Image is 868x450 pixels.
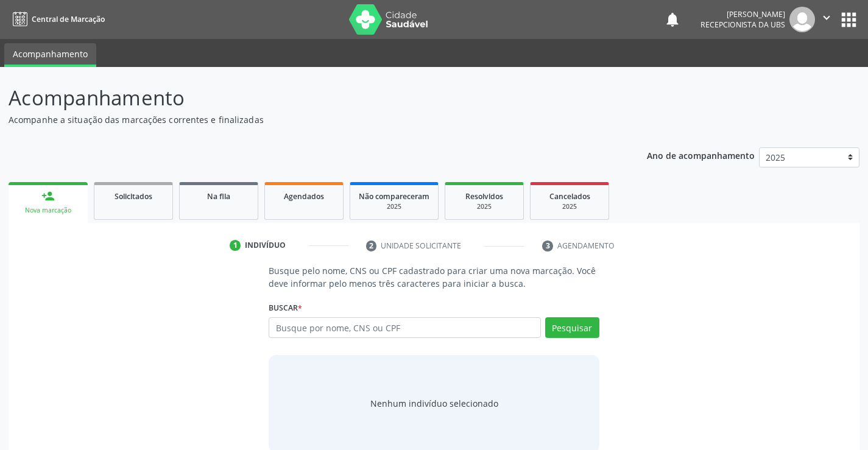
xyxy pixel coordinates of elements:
[230,240,241,251] div: 1
[789,7,815,32] img: img
[269,298,302,317] label: Buscar
[269,264,599,290] p: Busque pelo nome, CNS ou CPF cadastrado para criar uma nova marcação. Você deve informar pelo men...
[545,317,599,338] button: Pesquisar
[17,206,79,215] div: Nova marcação
[465,191,503,202] span: Resolvidos
[838,9,859,30] button: apps
[700,9,785,19] div: [PERSON_NAME]
[269,317,540,338] input: Busque por nome, CNS ou CPF
[32,14,105,24] span: Central de Marcação
[9,9,105,29] a: Central de Marcação
[647,147,755,163] p: Ano de acompanhamento
[245,240,286,251] div: Indivíduo
[454,202,515,211] div: 2025
[9,83,604,113] p: Acompanhamento
[359,191,429,202] span: Não compareceram
[820,11,833,24] i: 
[539,202,600,211] div: 2025
[815,7,838,32] button: 
[284,191,324,202] span: Agendados
[115,191,152,202] span: Solicitados
[207,191,230,202] span: Na fila
[41,189,55,203] div: person_add
[549,191,590,202] span: Cancelados
[4,43,96,67] a: Acompanhamento
[370,397,498,410] div: Nenhum indivíduo selecionado
[700,19,785,30] span: Recepcionista da UBS
[664,11,681,28] button: notifications
[359,202,429,211] div: 2025
[9,113,604,126] p: Acompanhe a situação das marcações correntes e finalizadas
